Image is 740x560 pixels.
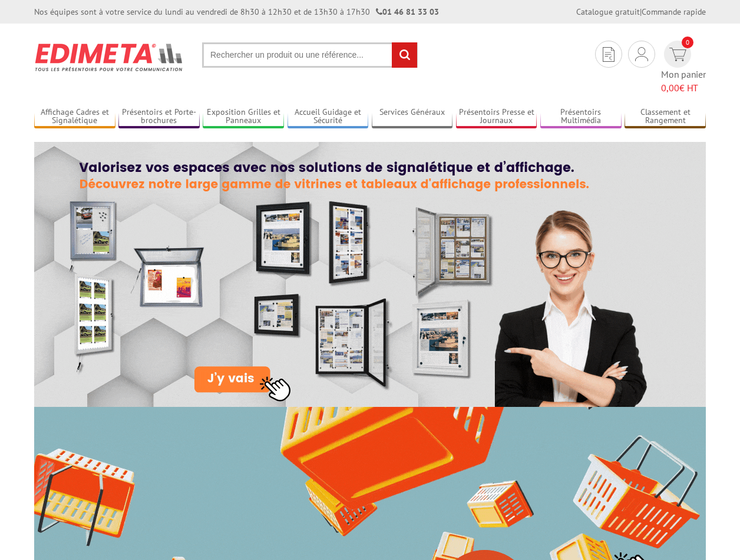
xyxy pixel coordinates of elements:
[669,48,686,61] img: devis rapide
[540,107,622,127] a: Présentoirs Multimédia
[288,107,369,127] a: Accueil Guidage et Sécurité
[603,47,615,62] img: devis rapide
[203,107,284,127] a: Exposition Grilles et Panneaux
[202,42,418,68] input: Rechercher un produit ou une référence...
[661,68,706,95] span: Mon panier
[625,107,706,127] a: Classement et Rangement
[392,42,417,68] input: rechercher
[661,82,679,94] span: 0,00
[576,6,706,18] div: |
[642,6,706,17] a: Commande rapide
[34,35,184,79] img: Présentoir, panneau, stand - Edimeta - PLV, affichage, mobilier bureau, entreprise
[456,107,537,127] a: Présentoirs Presse et Journaux
[661,81,706,95] span: € HT
[682,37,693,48] span: 0
[34,6,439,18] div: Nos équipes sont à votre service du lundi au vendredi de 8h30 à 12h30 et de 13h30 à 17h30
[635,47,648,61] img: devis rapide
[661,41,706,95] a: devis rapide 0 Mon panier 0,00€ HT
[576,6,640,17] a: Catalogue gratuit
[34,107,115,127] a: Affichage Cadres et Signalétique
[118,107,200,127] a: Présentoirs et Porte-brochures
[372,107,453,127] a: Services Généraux
[376,6,439,17] strong: 01 46 81 33 03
